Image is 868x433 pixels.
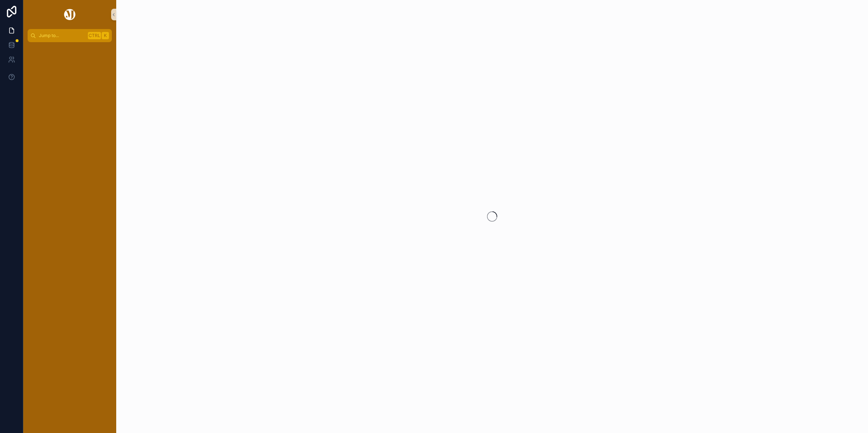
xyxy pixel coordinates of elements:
span: Jump to... [39,33,85,39]
span: Ctrl [88,32,101,39]
button: Jump to...CtrlK [28,29,112,42]
img: App logo [63,9,77,20]
div: scrollable content [23,42,116,55]
span: K [102,33,108,39]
